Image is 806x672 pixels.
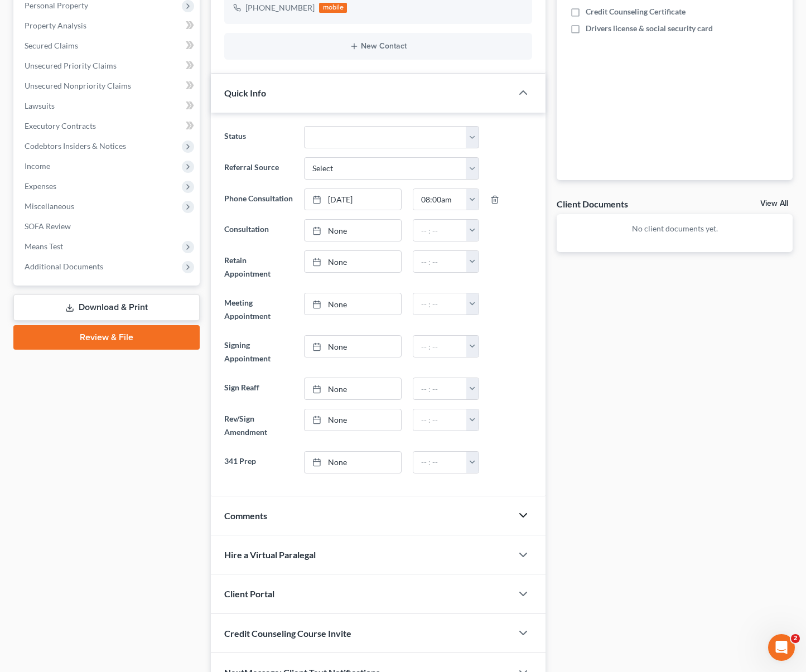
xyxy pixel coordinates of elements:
button: New Contact [233,42,523,51]
label: Meeting Appointment [219,293,298,326]
a: SOFA Review [16,216,200,236]
a: Secured Claims [16,36,200,56]
a: None [305,293,401,315]
a: None [305,251,401,272]
a: Property Analysis [16,16,200,36]
span: Comments [224,510,267,521]
label: Phone Consultation [219,188,298,211]
span: Drivers license & social security card [586,23,713,34]
a: None [305,220,401,241]
a: None [305,409,401,431]
a: Unsecured Priority Claims [16,56,200,76]
span: Expenses [25,181,56,191]
p: No client documents yet. [566,223,784,234]
span: 2 [791,634,800,643]
label: Signing Appointment [219,335,298,369]
input: -- : -- [413,293,467,315]
label: Status [219,126,298,148]
span: Means Test [25,241,63,251]
a: [DATE] [305,189,401,210]
input: -- : -- [413,336,467,357]
a: View All [760,200,788,207]
span: Credit Counseling Certificate [586,6,686,17]
span: Codebtors Insiders & Notices [25,141,126,151]
label: Retain Appointment [219,250,298,284]
span: Client Portal [224,588,274,599]
a: Executory Contracts [16,116,200,136]
iframe: Intercom live chat [768,634,795,661]
a: Download & Print [13,294,200,321]
label: Sign Reaff [219,378,298,400]
div: [PHONE_NUMBER] [245,2,315,13]
a: None [305,336,401,357]
div: mobile [319,3,347,13]
label: 341 Prep [219,451,298,473]
span: Additional Documents [25,262,103,271]
span: Personal Property [25,1,88,10]
label: Rev/Sign Amendment [219,409,298,442]
span: Unsecured Nonpriority Claims [25,81,131,90]
span: Unsecured Priority Claims [25,61,117,70]
span: Hire a Virtual Paralegal [224,549,316,560]
span: Income [25,161,50,171]
a: Lawsuits [16,96,200,116]
a: None [305,378,401,399]
label: Referral Source [219,157,298,180]
a: Unsecured Nonpriority Claims [16,76,200,96]
span: Credit Counseling Course Invite [224,628,351,639]
input: -- : -- [413,452,467,473]
span: Property Analysis [25,21,86,30]
input: -- : -- [413,409,467,431]
a: Review & File [13,325,200,350]
input: -- : -- [413,378,467,399]
div: Client Documents [557,198,628,210]
a: None [305,452,401,473]
span: Executory Contracts [25,121,96,130]
span: Lawsuits [25,101,55,110]
input: -- : -- [413,189,467,210]
label: Consultation [219,219,298,241]
span: Quick Info [224,88,266,98]
span: Miscellaneous [25,201,74,211]
span: Secured Claims [25,41,78,50]
input: -- : -- [413,251,467,272]
span: SOFA Review [25,221,71,231]
input: -- : -- [413,220,467,241]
